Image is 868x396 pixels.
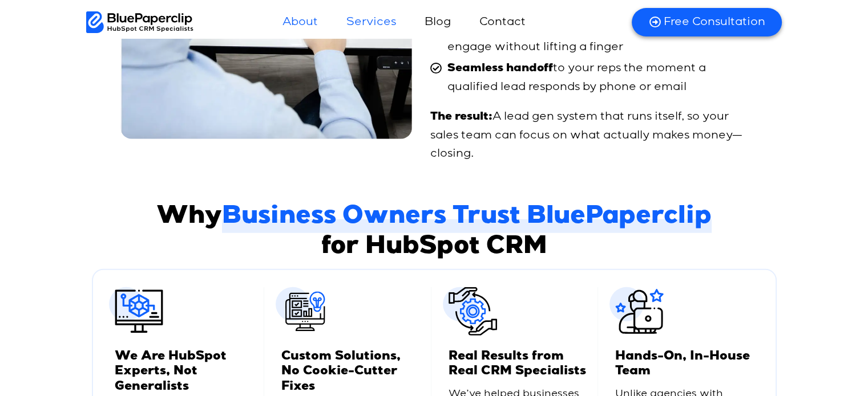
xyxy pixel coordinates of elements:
[430,108,753,163] p: A lead gen system that runs itself, so your sales team can focus on what actually makes money—clo...
[115,351,227,394] span: We Are HubSpot Experts, Not Generalists
[222,203,712,233] span: Business Owners Trust BluePaperclip
[413,9,462,36] a: Blog
[615,351,750,378] span: Hands-On, In-House Team
[663,15,765,30] span: Free Consultation
[430,112,492,123] strong: The result:
[281,351,401,394] span: Custom Solutions, No Cookie-Cutter Fixes
[149,203,720,263] h2: Why for HubSpot CRM
[193,9,617,36] nav: Menu
[468,9,537,36] a: Contact
[335,9,407,36] a: Services
[271,9,329,36] a: About
[449,351,586,378] span: Real Results from Real CRM Specialists
[632,8,782,36] a: Free Consultation
[86,11,194,33] img: BluePaperClip Logo black
[444,59,753,96] span: to your reps the moment a qualified lead responds by phone or email
[447,63,552,75] strong: Seamless handoff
